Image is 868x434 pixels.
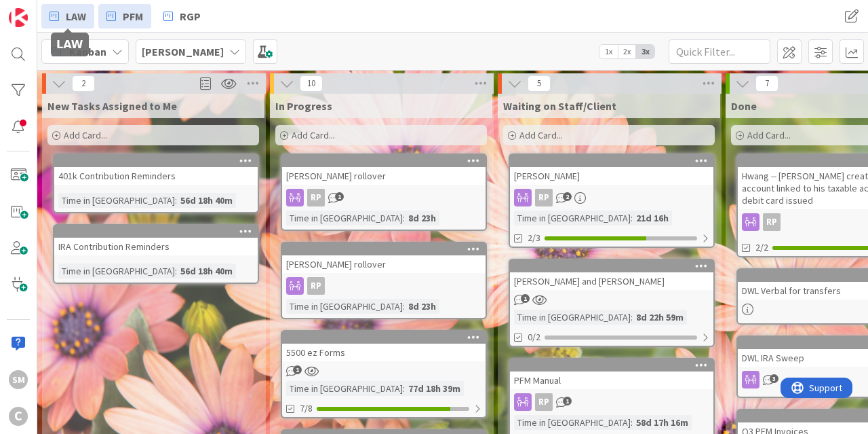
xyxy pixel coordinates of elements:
[747,129,791,141] span: Add Card...
[292,129,335,141] span: Add Card...
[54,167,258,185] div: 401k Contribution Reminders
[54,225,258,255] div: IRA Contribution Reminders
[58,264,175,278] div: Time in [GEOGRAPHIC_DATA]
[514,415,631,430] div: Time in [GEOGRAPHIC_DATA]
[282,189,486,206] div: RP
[9,407,28,426] div: C
[28,2,62,18] span: Support
[300,75,323,92] span: 10
[519,129,563,141] span: Add Card...
[9,8,28,27] img: Visit kanbanzone.com
[633,211,672,225] div: 21d 16h
[307,189,325,206] div: RP
[405,381,464,396] div: 77d 18h 39m
[503,99,616,113] span: Waiting on Staff/Client
[64,129,107,141] span: Add Card...
[177,193,236,208] div: 56d 18h 40m
[98,4,151,29] a: PFM
[180,8,201,24] span: RGP
[300,401,313,416] span: 7/8
[275,99,332,113] span: In Progress
[631,310,633,325] span: :
[521,294,530,303] span: 1
[293,365,302,374] span: 1
[599,45,618,58] span: 1x
[403,299,405,314] span: :
[631,415,633,430] span: :
[510,393,713,411] div: RP
[528,330,540,344] span: 0/2
[58,193,175,208] div: Time in [GEOGRAPHIC_DATA]
[528,231,540,245] span: 2/3
[403,211,405,225] span: :
[175,193,177,208] span: :
[563,397,572,405] span: 1
[755,240,768,255] span: 2/2
[510,167,713,185] div: [PERSON_NAME]
[286,211,403,225] div: Time in [GEOGRAPHIC_DATA]
[175,264,177,278] span: :
[72,75,95,92] span: 2
[286,381,403,396] div: Time in [GEOGRAPHIC_DATA]
[53,224,259,284] a: IRA Contribution RemindersTime in [GEOGRAPHIC_DATA]:56d 18h 40m
[403,381,405,396] span: :
[286,299,403,314] div: Time in [GEOGRAPHIC_DATA]
[177,264,236,278] div: 56d 18h 40m
[282,155,486,185] div: [PERSON_NAME] rollover
[405,299,439,314] div: 8d 23h
[53,153,259,213] a: 401k Contribution RemindersTime in [GEOGRAPHIC_DATA]:56d 18h 40m
[633,415,692,430] div: 58d 17h 16m
[731,99,757,113] span: Done
[763,213,781,231] div: RP
[510,260,713,290] div: [PERSON_NAME] and [PERSON_NAME]
[563,192,572,201] span: 2
[510,155,713,185] div: [PERSON_NAME]
[282,277,486,295] div: RP
[142,45,224,58] b: [PERSON_NAME]
[633,310,687,325] div: 8d 22h 59m
[509,259,715,347] a: [PERSON_NAME] and [PERSON_NAME]Time in [GEOGRAPHIC_DATA]:8d 22h 59m0/2
[54,238,258,255] div: IRA Contribution Reminders
[123,8,143,24] span: PFM
[307,277,325,295] div: RP
[510,272,713,290] div: [PERSON_NAME] and [PERSON_NAME]
[281,330,487,418] a: 5500 ez FormsTime in [GEOGRAPHIC_DATA]:77d 18h 39m7/8
[41,4,94,29] a: LAW
[282,243,486,273] div: [PERSON_NAME] rollover
[47,99,177,113] span: New Tasks Assigned to Me
[281,242,487,319] a: [PERSON_NAME] rolloverRPTime in [GEOGRAPHIC_DATA]:8d 23h
[56,38,83,51] h5: LAW
[54,155,258,185] div: 401k Contribution Reminders
[282,331,486,361] div: 5500 ez Forms
[631,211,633,225] span: :
[514,310,631,325] div: Time in [GEOGRAPHIC_DATA]
[535,189,553,206] div: RP
[335,192,344,201] span: 1
[155,4,209,29] a: RGP
[528,75,551,92] span: 5
[282,344,486,361] div: 5500 ez Forms
[66,8,86,24] span: LAW
[636,45,654,58] span: 3x
[282,167,486,185] div: [PERSON_NAME] rollover
[9,370,28,389] div: SM
[618,45,636,58] span: 2x
[509,153,715,248] a: [PERSON_NAME]RPTime in [GEOGRAPHIC_DATA]:21d 16h2/3
[405,211,439,225] div: 8d 23h
[669,39,770,64] input: Quick Filter...
[535,393,553,411] div: RP
[510,359,713,389] div: PFM Manual
[282,255,486,273] div: [PERSON_NAME] rollover
[755,75,778,92] span: 7
[510,189,713,206] div: RP
[770,374,778,383] span: 3
[281,153,487,231] a: [PERSON_NAME] rolloverRPTime in [GEOGRAPHIC_DATA]:8d 23h
[514,211,631,225] div: Time in [GEOGRAPHIC_DATA]
[510,372,713,389] div: PFM Manual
